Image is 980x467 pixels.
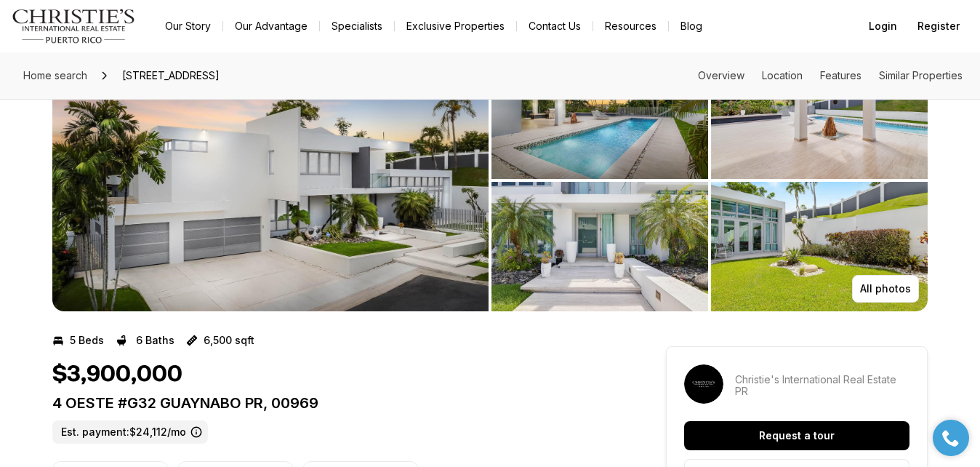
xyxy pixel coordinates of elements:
[759,430,835,442] p: Request a tour
[320,16,394,36] a: Specialists
[698,69,744,81] a: Skip to: Overview
[852,275,919,303] button: All photos
[491,49,928,311] li: 2 of 10
[869,20,897,32] span: Login
[52,361,182,388] h1: $3,900,000
[820,69,861,81] a: Skip to: Features
[860,12,906,41] button: Login
[17,64,93,87] a: Home search
[879,69,963,81] a: Skip to: Similar Properties
[223,16,319,36] a: Our Advantage
[762,69,803,81] a: Skip to: Location
[52,49,489,311] button: View image gallery
[917,20,960,32] span: Register
[684,421,909,450] button: Request a tour
[517,16,593,36] button: Contact Us
[136,335,174,346] p: 6 Baths
[593,16,668,36] a: Resources
[711,49,928,179] button: View image gallery
[153,16,222,36] a: Our Story
[909,12,968,41] button: Register
[491,49,708,179] button: View image gallery
[52,49,489,311] li: 1 of 10
[491,182,708,311] button: View image gallery
[70,335,104,346] p: 5 Beds
[395,16,516,36] a: Exclusive Properties
[204,335,254,346] p: 6,500 sqft
[735,374,909,397] p: Christie's International Real Estate PR
[52,420,208,444] label: Est. payment: $24,112/mo
[116,329,174,352] button: 6 Baths
[860,283,911,295] p: All photos
[12,9,136,44] img: logo
[698,70,963,81] nav: Page section menu
[669,16,714,36] a: Blog
[52,394,614,412] p: 4 OESTE #G32 GUAYNABO PR, 00969
[23,69,87,81] span: Home search
[711,182,928,311] button: View image gallery
[116,64,225,87] span: [STREET_ADDRESS]
[52,49,928,311] div: Listing Photos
